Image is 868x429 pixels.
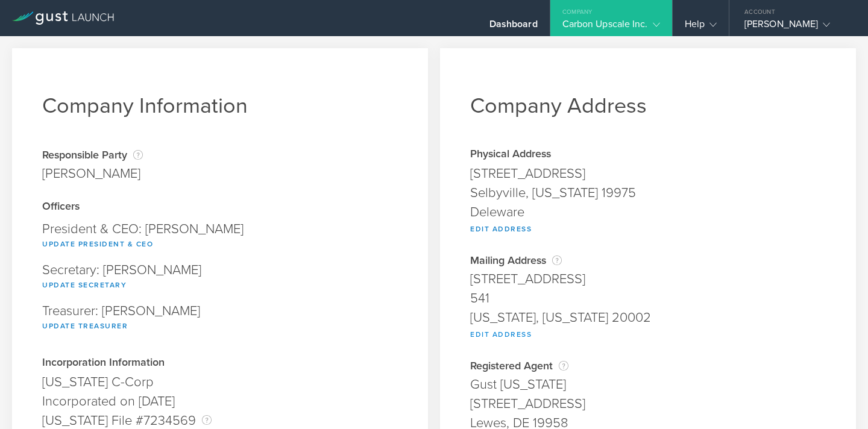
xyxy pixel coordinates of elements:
h1: Company Address [470,93,826,119]
h1: Company Information [42,93,398,119]
div: [STREET_ADDRESS] [470,394,826,413]
div: 541 [470,289,826,308]
div: Treasurer: [PERSON_NAME] [42,298,398,339]
div: Dashboard [489,18,538,36]
div: Deleware [470,202,826,222]
div: [US_STATE], [US_STATE] 20002 [470,308,826,327]
div: Officers [42,201,398,213]
div: Mailing Address [470,254,826,266]
div: President & CEO: [PERSON_NAME] [42,216,398,257]
button: Update President & CEO [42,237,153,251]
div: Responsible Party [42,149,143,161]
div: Incorporation Information [42,357,398,369]
div: Selbyville, [US_STATE] 19975 [470,183,826,202]
div: [STREET_ADDRESS] [470,269,826,289]
div: Physical Address [470,149,826,161]
div: [STREET_ADDRESS] [470,164,826,183]
button: Update Treasurer [42,319,128,333]
div: [PERSON_NAME] [744,18,847,36]
div: Incorporated on [DATE] [42,392,398,411]
div: Registered Agent [470,360,826,372]
div: Help [685,18,717,36]
div: Gust [US_STATE] [470,375,826,394]
div: Secretary: [PERSON_NAME] [42,257,398,298]
div: Carbon Upscale Inc. [562,18,660,36]
div: [PERSON_NAME] [42,164,143,183]
div: [US_STATE] C-Corp [42,372,398,392]
button: Update Secretary [42,278,127,292]
button: Edit Address [470,222,532,236]
button: Edit Address [470,327,532,342]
